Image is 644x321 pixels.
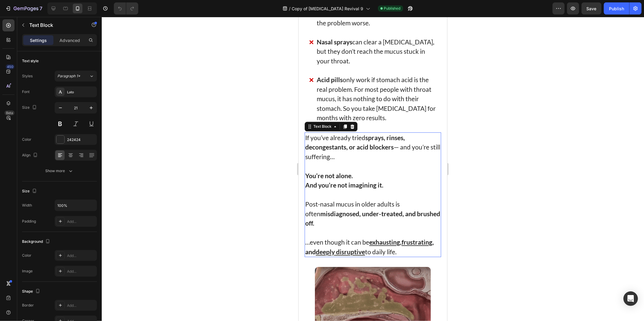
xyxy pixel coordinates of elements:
[299,17,447,321] iframe: Design area
[55,71,97,82] button: Paragraph 1*
[384,6,401,11] span: Published
[582,2,601,14] button: Save
[22,253,31,258] div: Color
[5,111,14,115] div: Beta
[46,168,74,174] div: Show more
[67,89,95,95] div: Lato
[6,64,14,69] div: 450
[57,73,80,79] span: Paragraph 1*
[22,219,36,224] div: Padding
[292,5,364,12] span: Copy of [MEDICAL_DATA] Revival 9
[22,137,31,142] div: Color
[22,268,33,274] div: Image
[587,6,597,11] span: Save
[67,253,95,258] div: Add...
[67,219,95,224] div: Add...
[67,269,95,274] div: Add...
[59,37,80,43] p: Advanced
[609,5,624,12] div: Publish
[29,21,81,29] p: Text Block
[289,5,291,12] span: /
[22,203,32,208] div: Width
[22,73,33,79] div: Styles
[30,37,47,43] p: Settings
[22,287,41,296] div: Shape
[40,5,42,12] p: 7
[22,187,38,195] div: Size
[22,238,51,246] div: Background
[623,291,638,306] div: Open Intercom Messenger
[22,151,39,159] div: Align
[67,303,95,308] div: Add...
[22,165,97,176] button: Show more
[22,58,39,64] div: Text style
[22,104,38,112] div: Size
[55,200,97,211] input: Auto
[22,89,30,95] div: Font
[114,2,138,14] div: Undo/Redo
[604,2,629,14] button: Publish
[2,2,45,14] button: 7
[67,137,95,143] div: 242424
[22,303,34,308] div: Border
